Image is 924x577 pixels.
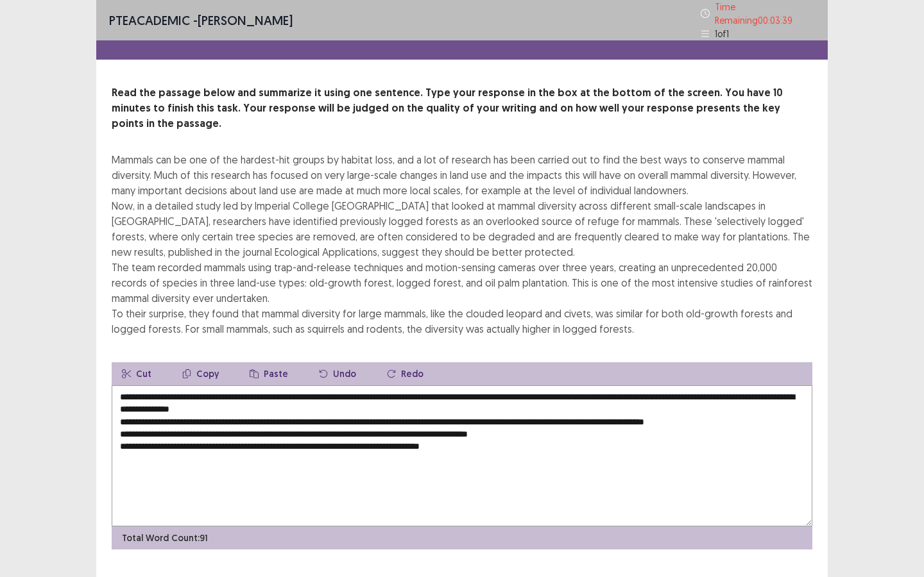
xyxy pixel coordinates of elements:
[109,11,293,30] p: - [PERSON_NAME]
[112,85,812,131] p: Read the passage below and summarize it using one sentence. Type your response in the box at the ...
[172,362,229,385] button: Copy
[715,27,729,40] p: 1 of 1
[309,362,366,385] button: Undo
[239,362,298,385] button: Paste
[112,152,812,337] div: Mammals can be one of the hardest-hit groups by habitat loss, and a lot of research has been carr...
[377,362,434,385] button: Redo
[109,12,190,28] span: PTE academic
[112,362,162,385] button: Cut
[122,531,208,545] p: Total Word Count: 91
